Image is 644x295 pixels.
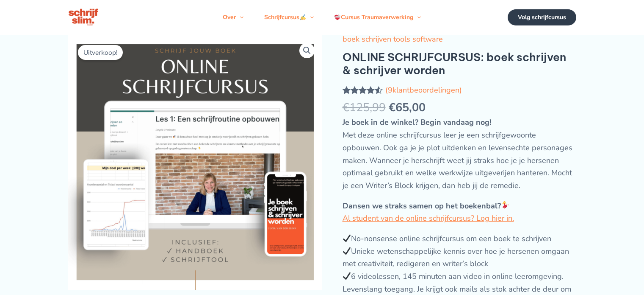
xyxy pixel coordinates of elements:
[213,5,254,30] a: OverMenu schakelen
[254,5,324,30] a: SchrijfcursusMenu schakelen
[343,116,576,192] p: Met deze online schrijfcursus leer je een schrijfgewoonte opbouwen. Ook ga je je plot uitdenken e...
[343,86,379,136] span: Gewaardeerd op 5 gebaseerd op klantbeoordelingen
[389,100,395,115] span: €
[324,5,431,30] a: Cursus TraumaverwerkingMenu schakelen
[343,201,510,211] strong: Dansen we straks samen op het boekenbal?
[343,100,349,115] span: €
[343,234,351,242] img: ✔️
[299,43,315,58] a: Afbeeldinggalerij in volledig scherm bekijken
[343,247,351,255] img: ✔️
[343,51,576,77] h1: ONLINE SCHRIJFCURSUS: boek schrijven & schrijver worden
[343,34,443,44] a: boek schrijven tools software
[389,100,426,115] bdi: 65,00
[343,213,514,223] a: Al student van de online schrijfcursus? Log hier in.
[508,9,576,25] a: Volg schrijfcursus
[334,14,340,20] img: ❤️‍🩹
[343,272,351,280] img: ✔️
[343,100,386,115] bdi: 125,99
[413,5,421,30] span: Menu schakelen
[306,5,314,30] span: Menu schakelen
[68,35,322,290] img: ONLINE SCHRIJFCURSUS: boek schrijven & schrijver worden
[343,86,346,105] span: 9
[388,85,392,95] span: 9
[385,85,462,95] a: (9klantbeoordelingen)
[78,45,123,60] span: Uitverkoop!
[68,8,100,27] img: schrijfcursus schrijfslim academy
[343,117,491,127] strong: Je boek in de winkel? Begin vandaag nog!
[213,5,431,30] nav: Navigatie op de site: Menu
[300,14,306,20] img: ✍️
[236,5,243,30] span: Menu schakelen
[501,201,509,209] img: 💃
